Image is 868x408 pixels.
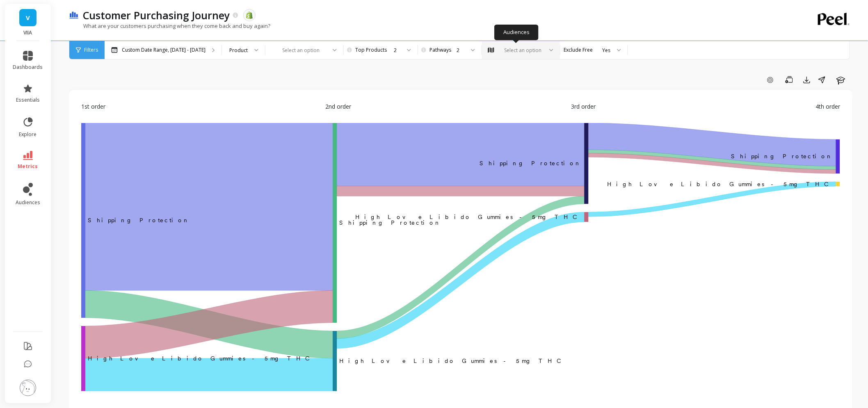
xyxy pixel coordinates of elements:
span: explore [19,131,37,138]
div: Select an option [503,46,543,54]
span: dashboards [13,64,43,71]
svg: A chart. [81,123,840,394]
div: Yes [602,46,610,54]
span: metrics [18,163,38,170]
text: Shipping Protection [731,153,834,160]
img: profile picture [20,380,36,396]
div: 2 [394,46,400,54]
span: 4th order [816,102,841,111]
p: VIIA [13,30,43,36]
p: Custom Date Range, [DATE] - [DATE] [122,47,206,53]
span: 2nd order [325,102,351,111]
text: ​High Love Libido Gummies - 5mg THC [356,214,582,220]
span: 3rd order [571,102,596,111]
text: High Love Libido Gummies - 5mg THC [607,181,834,187]
img: audience_map.svg [488,47,494,53]
span: 1st order [81,102,105,111]
span: V [26,13,30,23]
span: Filters [84,47,98,53]
img: api.shopify.svg [246,11,253,19]
p: What are your customers purchasing when they come back and buy again? [69,22,270,30]
img: header icon [69,11,79,19]
text: ‌Shipping Protection [88,217,190,224]
div: 2 [457,46,464,54]
div: Product [229,46,248,54]
text: High Love Libido Gummies - 5mg THC [339,358,566,365]
span: audiences [16,199,40,206]
text: ‌High Love Libido Gummies - 5mg THC [88,356,314,362]
p: Customer Purchasing Journey [83,8,230,22]
text: ​Shipping Protection [480,160,582,167]
text: Shipping Protection [339,220,441,226]
span: essentials [16,97,40,103]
